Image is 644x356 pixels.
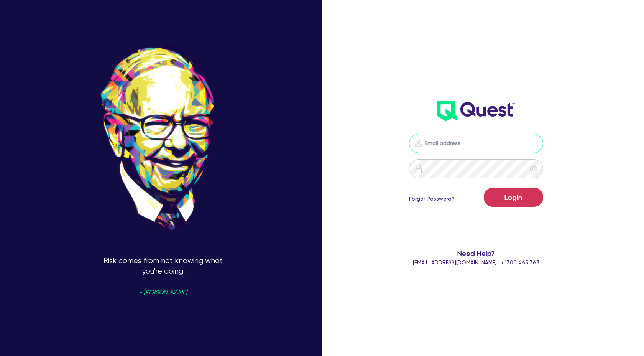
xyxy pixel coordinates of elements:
span: - [PERSON_NAME] [139,290,187,295]
input: Email address [409,134,543,153]
span: eye [530,165,537,173]
button: Login [484,188,543,207]
img: icon-password [414,164,423,173]
img: wH2k97JdezQIQAAAABJRU5ErkJggg== [437,101,515,121]
span: Need Help? [391,248,561,259]
span: or 1300 465 363 [413,259,539,265]
img: icon-password [414,138,423,148]
a: Forgot Password? [409,195,455,203]
a: [EMAIL_ADDRESS][DOMAIN_NAME] [413,259,497,265]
